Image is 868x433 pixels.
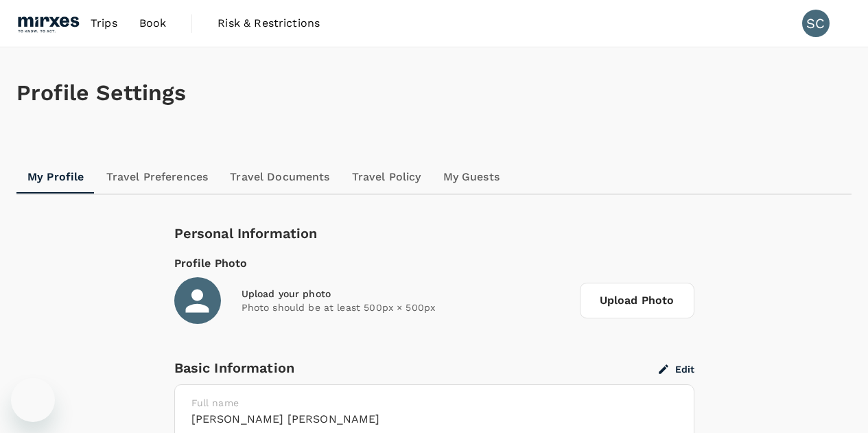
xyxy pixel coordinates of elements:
div: Profile Photo [174,255,694,272]
span: Risk & Restrictions [218,15,320,32]
a: My Guests [432,161,511,194]
span: Upload Photo [580,283,694,318]
a: Travel Policy [341,161,432,194]
div: Personal Information [174,222,694,244]
h6: [PERSON_NAME] [PERSON_NAME] [191,410,677,429]
button: Edit [659,363,694,375]
a: Travel Documents [219,161,340,194]
a: Travel Preferences [95,161,220,194]
span: Book [139,15,167,32]
div: Upload your photo [242,287,569,301]
span: Trips [91,15,117,32]
img: Mirxes Holding Pte Ltd [16,8,80,38]
div: Basic Information [174,357,659,379]
iframe: Button to launch messaging window [11,378,55,422]
a: My Profile [16,161,95,194]
h1: Profile Settings [16,80,852,106]
p: Photo should be at least 500px × 500px [242,301,569,314]
p: Full name [191,396,677,410]
div: SC [802,10,830,37]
